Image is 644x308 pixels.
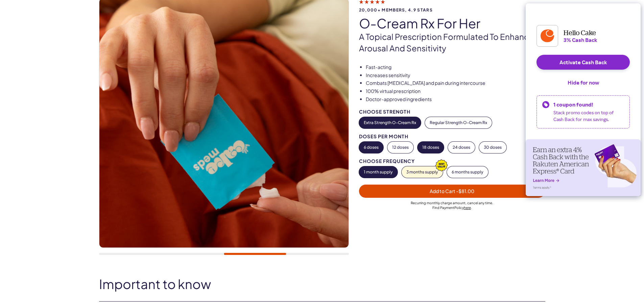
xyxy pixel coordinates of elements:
button: 24 doses [448,142,475,153]
span: - $81.00 [456,188,474,194]
h2: Important to know [99,277,545,291]
li: Fast-acting [366,64,545,71]
button: 30 doses [479,142,506,153]
li: 100% virtual prescription [366,88,545,95]
button: Add to Cart -$81.00 [359,185,545,198]
button: 6 doses [359,142,383,153]
button: 12 doses [387,142,413,153]
button: 18 doses [418,142,444,153]
button: Regular Strength O-Cream Rx [425,117,492,128]
h1: O-Cream Rx for Her [359,16,545,30]
button: 3 months supply [402,166,443,178]
span: 20,000+ members, 4.9 stars [359,8,545,12]
div: Doses per Month [359,134,545,139]
button: Extra Strength O-Cream Rx [359,117,421,128]
li: Combats [MEDICAL_DATA] and pain during intercourse [366,80,545,87]
li: Doctor-approved ingredients [366,96,545,103]
div: Choose Strength [359,109,545,114]
a: here [464,206,471,210]
li: Increases sensitivity [366,72,545,79]
p: A topical prescription formulated to enhance arousal and sensitivity [359,31,545,54]
span: Find Payment [432,206,454,210]
div: Choose Frequency [359,159,545,164]
button: 6 months supply [447,166,488,178]
button: 1 month supply [359,166,398,178]
div: Recurring monthly charge amount , cancel any time. Policy . [359,200,545,210]
span: Add to Cart [430,188,474,194]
